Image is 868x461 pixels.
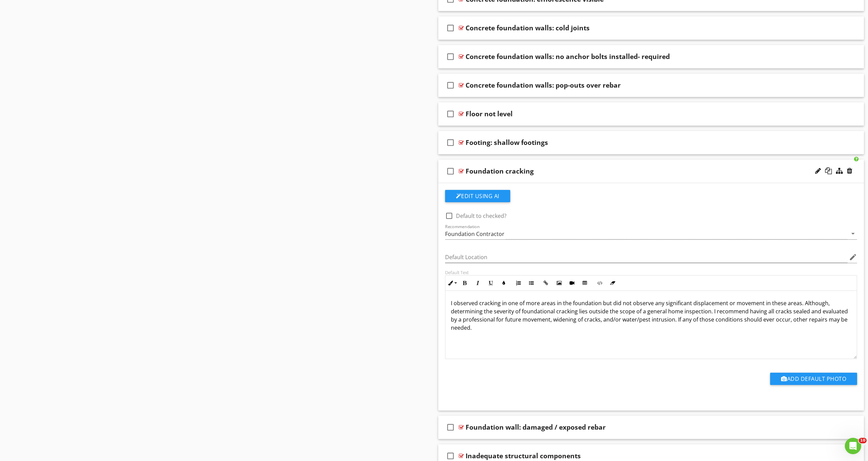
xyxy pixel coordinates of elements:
[466,138,548,147] div: Footing: shallow footings
[456,212,506,219] label: Default to checked?
[445,163,456,179] i: check_box_outline_blank
[471,277,484,289] button: Italic (⌘I)
[445,419,456,435] i: check_box_outline_blank
[606,277,619,289] button: Clear Formatting
[466,423,606,431] div: Foundation wall: damaged / exposed rebar
[849,253,857,261] i: edit
[458,277,471,289] button: Bold (⌘B)
[512,277,525,289] button: Ordered List
[451,299,852,332] p: I observed cracking in one of more areas in the foundation but did not observe any significant di...
[845,438,861,454] iframe: Intercom live chat
[445,231,504,237] div: Foundation Contractor
[445,277,458,289] button: Inline Style
[859,438,867,443] span: 10
[466,110,513,118] div: Floor not level
[445,134,456,151] i: check_box_outline_blank
[593,277,606,289] button: Code View
[445,270,857,275] div: Default Text
[466,81,621,89] div: Concrete foundation walls: pop-outs over rebar
[466,167,534,175] div: Foundation cracking
[445,20,456,36] i: check_box_outline_blank
[849,229,857,238] i: arrow_drop_down
[565,277,578,289] button: Insert Video
[466,53,670,61] div: Concrete foundation walls: no anchor bolts installed- required
[484,277,497,289] button: Underline (⌘U)
[578,277,591,289] button: Insert Table
[553,277,565,289] button: Insert Image (⌘P)
[445,77,456,93] i: check_box_outline_blank
[445,106,456,122] i: check_box_outline_blank
[525,277,538,289] button: Unordered List
[770,373,857,385] button: Add Default Photo
[445,48,456,65] i: check_box_outline_blank
[445,190,510,202] button: Edit Using AI
[466,452,581,460] div: Inadequate structural components
[497,277,510,289] button: Colors
[540,277,553,289] button: Insert Link (⌘K)
[445,252,848,263] input: Default Location
[466,24,590,32] div: Concrete foundation walls: cold joints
